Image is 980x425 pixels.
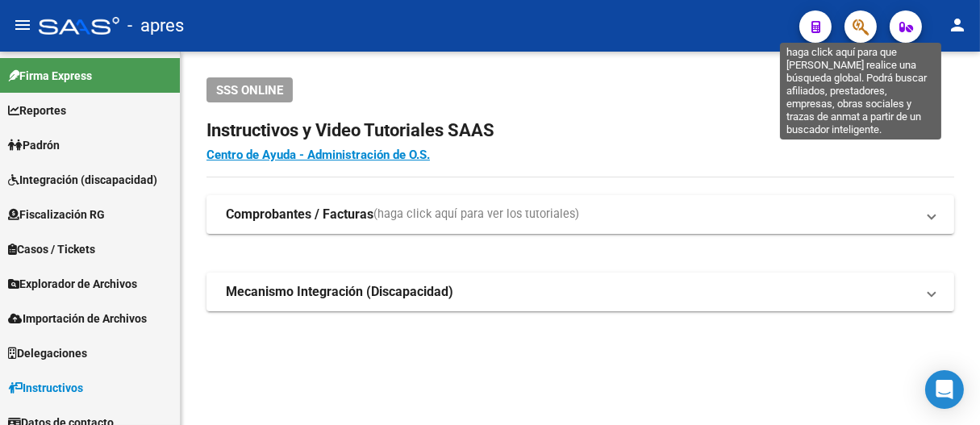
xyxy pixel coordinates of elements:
[8,310,147,327] span: Importación de Archivos
[206,148,430,162] a: Centro de Ayuda - Administración de O.S.
[948,15,967,35] mat-icon: person
[8,240,95,258] span: Casos / Tickets
[8,344,87,362] span: Delegaciones
[206,195,954,234] mat-expansion-panel-header: Comprobantes / Facturas(haga click aquí para ver los tutoriales)
[216,83,283,98] span: SSS ONLINE
[8,102,66,119] span: Reportes
[13,15,32,35] mat-icon: menu
[127,8,184,44] span: - apres
[8,136,60,154] span: Padrón
[8,379,83,397] span: Instructivos
[925,370,964,409] div: Open Intercom Messenger
[8,206,105,223] span: Fiscalización RG
[8,67,92,85] span: Firma Express
[206,115,954,146] h2: Instructivos y Video Tutoriales SAAS
[8,275,137,293] span: Explorador de Archivos
[206,273,954,311] mat-expansion-panel-header: Mecanismo Integración (Discapacidad)
[373,206,579,223] span: (haga click aquí para ver los tutoriales)
[8,171,157,189] span: Integración (discapacidad)
[226,283,453,301] strong: Mecanismo Integración (Discapacidad)
[206,77,293,102] button: SSS ONLINE
[226,206,373,223] strong: Comprobantes / Facturas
